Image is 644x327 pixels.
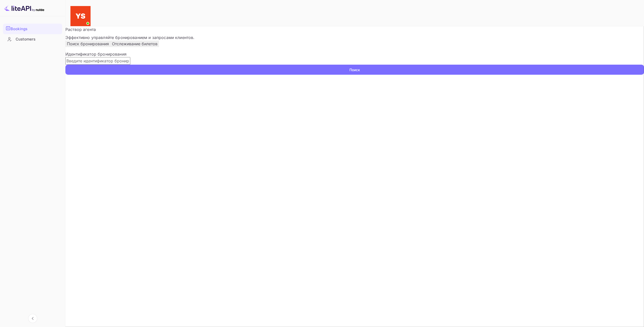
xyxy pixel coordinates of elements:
ya-tr-span: Раствор агента [65,27,96,32]
ya-tr-span: Отслеживание билетов [112,41,157,46]
button: Свернуть навигацию [28,314,37,323]
button: Поиск [65,65,644,75]
a: Bookings [3,24,62,34]
div: Customers [3,34,62,44]
input: Введите идентификатор бронирования (например, 63782194) [65,57,130,65]
div: Customers [16,36,60,42]
img: Yandex Support [70,6,91,26]
a: Customers [3,34,62,44]
ya-tr-span: Поиск бронирования [67,41,109,46]
div: Bookings [11,26,60,32]
ya-tr-span: Идентификатор бронирования [65,52,127,57]
img: Логотип LiteAPI [4,4,44,12]
ya-tr-span: Эффективно управляйте бронированием и запросами клиентов. [65,35,195,40]
ya-tr-span: Поиск [349,67,360,72]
